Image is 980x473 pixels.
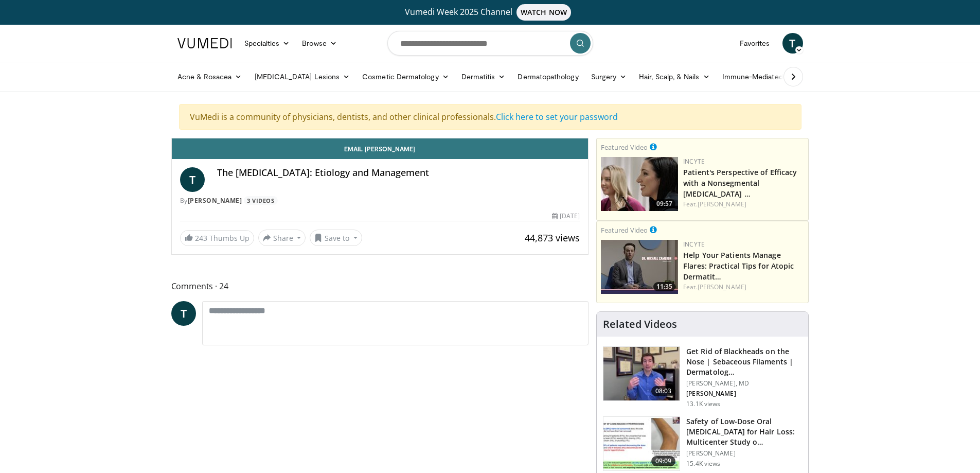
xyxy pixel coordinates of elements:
[601,225,648,235] small: Featured Video
[356,66,455,87] a: Cosmetic Dermatology
[716,66,799,87] a: Immune-Mediated
[296,33,343,54] a: Browse
[734,33,776,54] a: Favorites
[177,38,232,48] img: VuMedi Logo
[387,31,593,56] input: Search topics, interventions
[601,157,678,211] a: 09:57
[651,386,676,396] span: 08:03
[686,379,802,388] p: [PERSON_NAME], MD
[496,111,618,122] a: Click here to set your password
[633,66,716,87] a: Hair, Scalp, & Nails
[603,347,680,400] img: 54dc8b42-62c8-44d6-bda4-e2b4e6a7c56d.150x105_q85_crop-smart_upscale.jpg
[686,449,802,458] p: [PERSON_NAME]
[686,390,802,398] p: [PERSON_NAME]
[525,232,580,244] span: 44,873 views
[683,283,804,292] div: Feat.
[585,66,633,87] a: Surgery
[603,417,680,470] img: 83a686ce-4f43-4faf-a3e0-1f3ad054bd57.150x105_q85_crop-smart_upscale.jpg
[698,200,746,208] a: [PERSON_NAME]
[171,279,589,293] span: Comments 24
[171,301,196,326] a: T
[686,400,720,408] p: 13.1K views
[601,240,678,294] a: 11:35
[179,104,801,130] div: VuMedi is a community of physicians, dentists, and other clinical professionals.
[782,33,803,54] a: T
[258,230,306,246] button: Share
[603,318,677,330] h4: Related Videos
[179,4,801,21] a: Vumedi Week 2025 ChannelWATCH NOW
[180,167,205,192] a: T
[238,33,296,54] a: Specialties
[601,240,678,294] img: 601112bd-de26-4187-b266-f7c9c3587f14.png.150x105_q85_crop-smart_upscale.jpg
[653,282,675,291] span: 11:35
[686,460,720,468] p: 15.4K views
[601,143,648,152] small: Featured Video
[248,66,357,87] a: [MEDICAL_DATA] Lesions
[683,240,705,249] a: Incyte
[686,346,802,377] h3: Get Rid of Blackheads on the Nose | Sebaceous Filaments | Dermatolog…
[683,167,797,199] a: Patient's Perspective of Efficacy with a Nonsegmental [MEDICAL_DATA] …
[244,196,278,205] a: 3 Videos
[511,66,584,87] a: Dermatopathology
[683,157,705,166] a: Incyte
[217,167,580,179] h4: The [MEDICAL_DATA]: Etiology and Management
[552,212,580,221] div: [DATE]
[516,4,571,21] span: WATCH NOW
[171,66,248,87] a: Acne & Rosacea
[651,456,676,466] span: 09:09
[653,199,675,208] span: 09:57
[683,250,794,282] a: Help Your Patients Manage Flares: Practical Tips for Atopic Dermatit…
[455,66,512,87] a: Dermatitis
[603,416,802,471] a: 09:09 Safety of Low-Dose Oral [MEDICAL_DATA] for Hair Loss: Multicenter Study o… [PERSON_NAME] 15...
[686,416,802,447] h3: Safety of Low-Dose Oral [MEDICAL_DATA] for Hair Loss: Multicenter Study o…
[195,233,207,243] span: 243
[188,196,242,205] a: [PERSON_NAME]
[683,200,804,209] div: Feat.
[698,283,746,291] a: [PERSON_NAME]
[172,138,589,159] a: Email [PERSON_NAME]
[180,230,254,246] a: 243 Thumbs Up
[310,230,362,246] button: Save to
[603,346,802,408] a: 08:03 Get Rid of Blackheads on the Nose | Sebaceous Filaments | Dermatolog… [PERSON_NAME], MD [PE...
[601,157,678,211] img: 2c48d197-61e9-423b-8908-6c4d7e1deb64.png.150x105_q85_crop-smart_upscale.jpg
[180,196,580,205] div: By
